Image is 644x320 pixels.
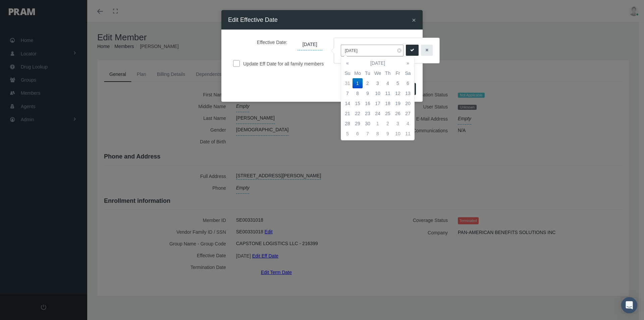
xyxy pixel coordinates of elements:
td: 3 [393,119,403,129]
td: 19 [393,98,403,108]
th: » [403,58,413,68]
td: 18 [383,98,393,108]
td: 1 [353,78,363,88]
td: 9 [363,88,373,98]
td: 8 [373,129,383,139]
td: 21 [342,108,353,119]
td: 27 [403,108,413,119]
th: Sa [403,68,413,78]
th: Th [383,68,393,78]
td: 10 [373,88,383,98]
td: 31 [342,78,353,88]
td: 7 [363,129,373,139]
td: 20 [403,98,413,108]
td: 1 [373,119,383,129]
td: 4 [403,119,413,129]
td: 24 [373,108,383,119]
td: 5 [342,129,353,139]
td: 25 [383,108,393,119]
td: 3 [373,78,383,88]
th: « [342,58,353,68]
td: 5 [393,78,403,88]
span: × [412,16,416,24]
th: Tu [363,68,373,78]
th: Mo [353,68,363,78]
td: 2 [383,119,393,129]
td: 15 [353,98,363,108]
td: 11 [383,88,393,98]
span: [DATE] [298,39,322,50]
th: [DATE] [353,58,403,68]
td: 2 [363,78,373,88]
div: Open Intercom Messenger [621,297,637,313]
td: 12 [393,88,403,98]
td: 7 [342,88,353,98]
th: Su [342,68,353,78]
td: 26 [393,108,403,119]
td: 16 [363,98,373,108]
h4: Edit Effective Date [228,15,278,25]
label: Update Eff Date for all family members [240,60,324,67]
button: Close [412,16,416,24]
td: 14 [342,98,353,108]
td: 6 [403,78,413,88]
th: Fr [393,68,403,78]
label: Effective Date: [233,36,292,50]
td: 29 [353,119,363,129]
td: 6 [353,129,363,139]
td: 13 [403,88,413,98]
td: 17 [373,98,383,108]
td: 9 [383,129,393,139]
th: We [373,68,383,78]
td: 4 [383,78,393,88]
td: 28 [342,119,353,129]
td: 10 [393,129,403,139]
td: 11 [403,129,413,139]
td: 23 [363,108,373,119]
td: 8 [353,88,363,98]
td: 22 [353,108,363,119]
td: 30 [363,119,373,129]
